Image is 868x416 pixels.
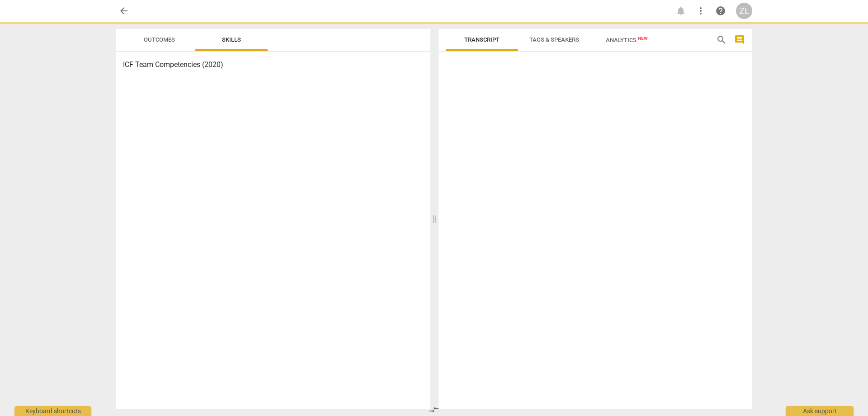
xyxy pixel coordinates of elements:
h3: ICF Team Competencies (2020) [123,59,423,70]
span: arrow_back [118,5,129,16]
button: ZL [736,3,752,19]
span: Analytics [606,37,648,43]
div: Ask support [786,406,854,416]
span: more_vert [695,5,706,16]
span: Transcript [464,36,500,43]
button: Show/Hide comments [732,33,747,47]
span: Outcomes [144,36,175,43]
span: New [638,36,648,41]
span: help [715,5,726,16]
span: comment [734,34,745,45]
span: compare_arrows [429,404,439,415]
span: search [716,34,727,45]
span: Skills [222,36,241,43]
a: Help [712,3,729,19]
button: Search [714,33,729,47]
span: Tags & Speakers [529,36,579,43]
div: Keyboard shortcuts [14,406,91,416]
